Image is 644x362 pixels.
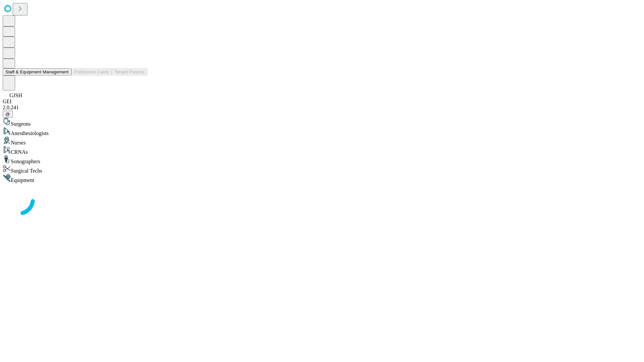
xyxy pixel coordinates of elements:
[3,165,641,174] div: Surgical Techs
[3,155,641,165] div: Sonographers
[3,146,641,155] div: CRNAs
[3,105,641,111] div: 2.0.241
[71,68,112,75] button: Preference Cards
[3,174,641,183] div: Equipment
[9,93,22,98] span: GJSH
[3,68,71,75] button: Staff & Equipment Management
[3,111,13,118] button: @
[3,99,641,105] div: GEI
[3,118,641,127] div: Surgeons
[5,112,10,117] span: @
[112,68,147,75] button: Tenant Params
[3,136,641,146] div: Nurses
[3,127,641,136] div: Anesthesiologists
